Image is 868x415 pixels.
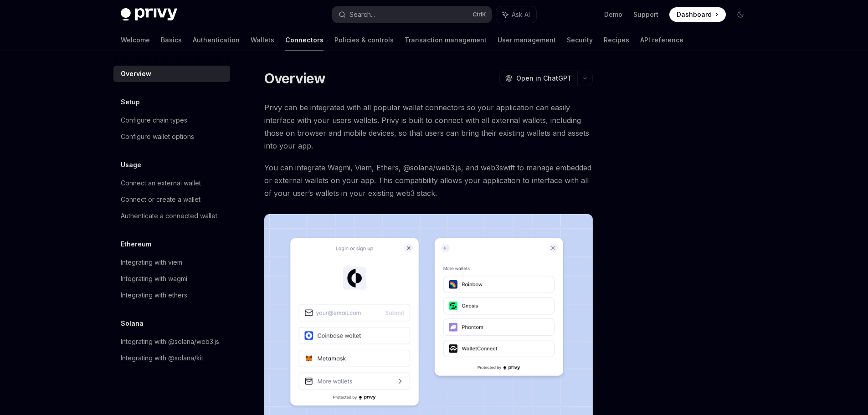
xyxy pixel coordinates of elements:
[733,7,748,22] button: Toggle dark mode
[677,10,712,19] span: Dashboard
[332,6,492,23] button: Search...CtrlK
[499,71,577,86] button: Open in ChatGPT
[633,10,658,19] a: Support
[251,29,274,51] a: Wallets
[113,112,230,128] a: Configure chain types
[264,101,593,152] span: Privy can be integrated with all popular wallet connectors so your application can easily interfa...
[121,290,187,301] div: Integrating with ethers
[473,11,486,18] span: Ctrl K
[512,10,530,19] span: Ask AI
[121,257,182,268] div: Integrating with viem
[640,29,683,51] a: API reference
[121,273,187,284] div: Integrating with wagmi
[121,336,219,347] div: Integrating with @solana/web3.js
[121,194,200,205] div: Connect or create a wallet
[285,29,324,51] a: Connectors
[113,271,230,287] a: Integrating with wagmi
[669,7,726,22] a: Dashboard
[604,29,629,51] a: Recipes
[264,161,593,200] span: You can integrate Wagmi, Viem, Ethers, @solana/web3.js, and web3swift to manage embedded or exter...
[113,350,230,366] a: Integrating with @solana/kit
[113,191,230,208] a: Connect or create a wallet
[121,239,151,250] h5: Ethereum
[121,178,201,189] div: Connect an external wallet
[496,6,536,23] button: Ask AI
[516,74,572,83] span: Open in ChatGPT
[121,97,140,108] h5: Setup
[121,115,187,126] div: Configure chain types
[193,29,240,51] a: Authentication
[113,208,230,224] a: Authenticate a connected wallet
[349,9,375,20] div: Search...
[113,333,230,350] a: Integrating with @solana/web3.js
[604,10,622,19] a: Demo
[113,175,230,191] a: Connect an external wallet
[121,318,144,329] h5: Solana
[121,353,203,364] div: Integrating with @solana/kit
[121,159,141,170] h5: Usage
[161,29,182,51] a: Basics
[121,8,177,21] img: dark logo
[498,29,556,51] a: User management
[405,29,487,51] a: Transaction management
[113,128,230,145] a: Configure wallet options
[121,68,151,79] div: Overview
[121,131,194,142] div: Configure wallet options
[121,29,150,51] a: Welcome
[113,254,230,271] a: Integrating with viem
[334,29,394,51] a: Policies & controls
[264,70,326,87] h1: Overview
[567,29,593,51] a: Security
[113,66,230,82] a: Overview
[113,287,230,303] a: Integrating with ethers
[121,210,217,221] div: Authenticate a connected wallet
